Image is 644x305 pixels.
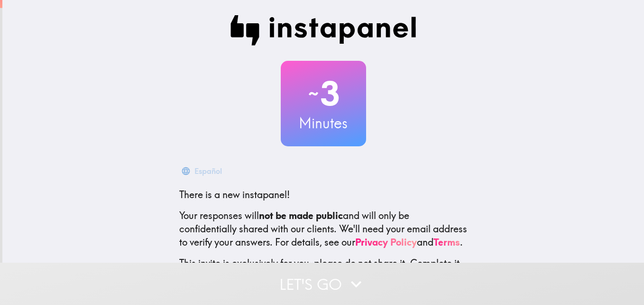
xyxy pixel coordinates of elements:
[179,162,226,181] button: Español
[281,113,366,133] h3: Minutes
[179,257,468,283] p: This invite is exclusively for you, please do not share it. Complete it soon because spots are li...
[179,189,290,200] span: There is a new instapanel!
[281,74,366,113] h2: 3
[307,79,320,108] span: ~
[355,236,417,248] a: Privacy Policy
[259,210,343,221] b: not be made public
[179,209,468,249] p: Your responses will and will only be confidentially shared with our clients. We'll need your emai...
[194,164,222,178] div: Español
[230,15,416,46] img: Instapanel
[433,236,460,248] a: Terms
